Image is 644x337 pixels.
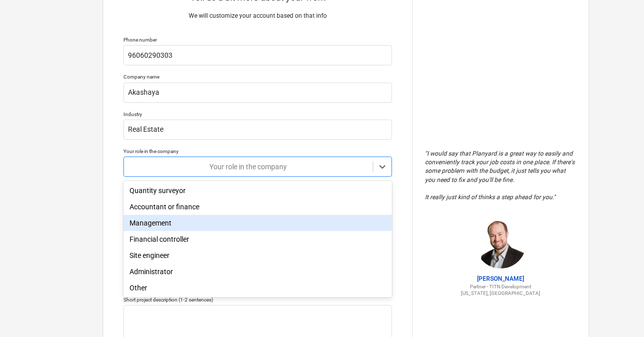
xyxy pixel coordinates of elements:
[593,288,644,337] iframe: Chat Widget
[123,36,392,43] div: Phone number
[123,264,392,280] div: Administrator
[476,218,526,269] img: Jordan Cohen
[123,111,392,118] div: Industry
[425,275,577,283] p: [PERSON_NAME]
[123,280,392,296] div: Other
[123,120,392,140] input: Industry
[425,290,577,296] p: [US_STATE], [GEOGRAPHIC_DATA]
[123,231,392,247] div: Financial controller
[123,296,392,303] div: Short project description (1-2 sentences)
[123,247,392,264] div: Site engineer
[123,45,392,65] input: Your phone number
[123,12,392,20] p: We will customize your account based on that info
[123,73,392,80] div: Company name
[425,149,577,202] p: " I would say that Planyard is a great way to easily and conveniently track your job costs in one...
[425,283,577,290] p: Partner - TITN Development
[123,199,392,215] div: Accountant or finance
[123,215,392,231] div: Management
[123,148,392,155] div: Your role in the company
[123,83,392,103] input: Company name
[123,182,392,199] div: Quantity surveyor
